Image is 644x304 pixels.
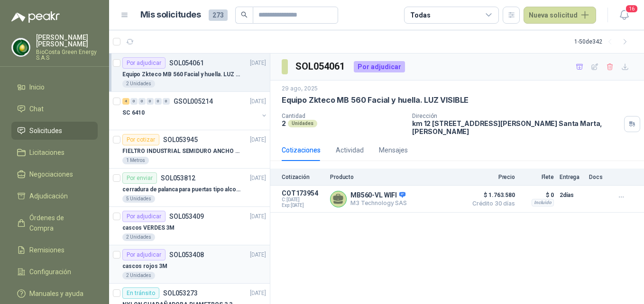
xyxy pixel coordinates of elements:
p: Cantidad [282,113,405,119]
div: 2 Unidades [122,233,155,241]
a: Órdenes de Compra [11,209,98,237]
p: 2 [282,119,286,127]
p: Docs [589,174,608,180]
a: Chat [11,100,98,118]
p: SOL053409 [169,213,204,220]
p: COT173954 [282,189,324,197]
div: 1 - 50 de 342 [574,34,633,49]
a: Configuración [11,263,98,281]
a: Manuales y ayuda [11,285,98,303]
span: Remisiones [29,245,64,255]
p: [DATE] [250,174,266,183]
span: Configuración [29,267,71,277]
p: [DATE] [250,135,266,144]
div: Por adjudicar [122,249,166,260]
div: 2 Unidades [122,80,155,88]
p: [DATE] [250,59,266,68]
div: 4 [122,98,129,105]
a: Por enviarSOL053812[DATE] cerradura de palanca para puertas tipo alcoba marca yale5 Unidades [109,169,270,207]
a: Inicio [11,78,98,96]
p: Equipo Zkteco MB 560 Facial y huella. LUZ VISIBLE [282,95,469,105]
p: SOL053273 [163,290,198,296]
p: 29 ago, 2025 [282,84,318,93]
span: Solicitudes [29,125,62,136]
p: SOL054061 [169,60,204,66]
span: C: [DATE] [282,197,324,203]
div: 0 [138,98,146,105]
div: Cotizaciones [282,145,321,155]
span: Órdenes de Compra [29,213,89,233]
p: BioCosta Green Energy S.A.S [36,49,98,61]
span: Manuales y ayuda [29,288,83,299]
p: SC 6410 [122,108,145,117]
div: 0 [147,98,154,105]
div: 0 [155,98,162,105]
p: cascos rojos 3M [122,262,167,271]
a: 4 0 0 0 0 0 GSOL005214[DATE] SC 6410 [122,96,268,126]
button: Nueva solicitud [524,7,596,24]
p: M3 Technology SAS [350,199,407,206]
div: Incluido [532,199,554,206]
a: Por adjudicarSOL053409[DATE] cascos VERDES 3M2 Unidades [109,207,270,245]
p: Flete [521,174,554,180]
div: 0 [130,98,138,105]
span: Crédito 30 días [468,201,515,206]
p: Producto [330,174,462,180]
p: [DATE] [250,289,266,298]
span: Licitaciones [29,147,64,158]
a: Solicitudes [11,122,98,140]
div: Por adjudicar [122,211,166,222]
span: Negociaciones [29,169,73,179]
a: Licitaciones [11,143,98,161]
div: Unidades [288,120,317,127]
p: cascos VERDES 3M [122,224,175,232]
div: Mensajes [379,145,408,155]
p: SOL053812 [161,175,195,181]
p: Dirección [412,113,620,119]
p: km 12 [STREET_ADDRESS][PERSON_NAME] Santa Marta , [PERSON_NAME] [412,119,620,135]
a: Por cotizarSOL053945[DATE] FIELTRO INDUSTRIAL SEMIDURO ANCHO 25 MM1 Metros [109,130,270,169]
div: Por cotizar [122,134,159,145]
p: [DATE] [250,212,266,221]
span: Adjudicación [29,191,68,201]
a: Por adjudicarSOL054061[DATE] Equipo Zkteco MB 560 Facial y huella. LUZ VISIBLE2 Unidades [109,54,270,92]
div: Todas [410,10,430,20]
span: $ 1.763.580 [468,189,515,201]
div: Por adjudicar [122,57,166,69]
div: Por enviar [122,172,157,184]
span: Exp: [DATE] [282,203,324,208]
h3: SOL054061 [295,59,346,74]
a: Por adjudicarSOL053408[DATE] cascos rojos 3M2 Unidades [109,245,270,284]
a: Adjudicación [11,187,98,205]
p: [PERSON_NAME] [PERSON_NAME] [36,34,98,47]
div: 5 Unidades [122,195,155,203]
span: Chat [29,104,44,114]
p: FIELTRO INDUSTRIAL SEMIDURO ANCHO 25 MM [122,147,240,156]
span: 16 [625,4,638,13]
a: Negociaciones [11,165,98,183]
div: 1 Metros [122,157,149,164]
h1: Mis solicitudes [140,8,201,22]
p: $ 0 [521,189,554,201]
img: Logo peakr [11,11,60,23]
p: Equipo Zkteco MB 560 Facial y huella. LUZ VISIBLE [122,70,240,79]
p: SOL053408 [169,251,204,258]
p: [DATE] [250,250,266,259]
p: Entrega [560,174,583,180]
a: Remisiones [11,241,98,259]
p: Cotización [282,174,324,180]
p: [DATE] [250,97,266,106]
button: 16 [616,7,633,24]
p: SOL053945 [163,136,198,143]
p: GSOL005214 [174,98,213,105]
p: Precio [468,174,515,180]
p: cerradura de palanca para puertas tipo alcoba marca yale [122,185,240,194]
div: Por adjudicar [354,61,405,72]
p: MB560-VL WIFI [350,191,407,200]
span: 273 [209,9,228,21]
span: search [241,11,248,18]
span: Inicio [29,82,45,92]
div: 2 Unidades [122,272,155,279]
p: 2 días [560,189,583,201]
div: 0 [163,98,170,105]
